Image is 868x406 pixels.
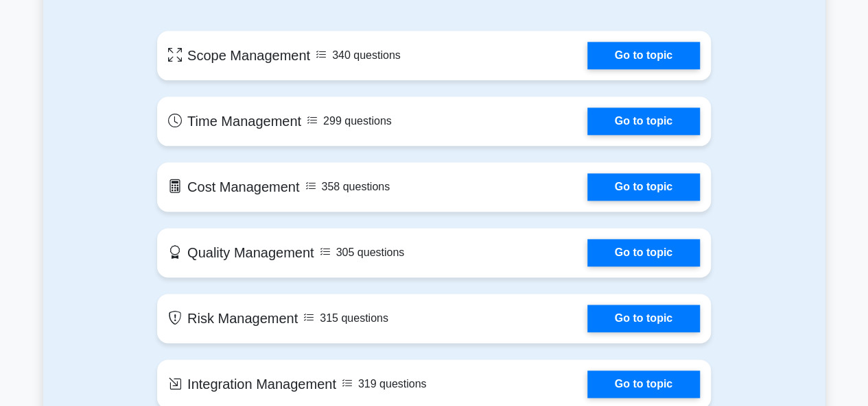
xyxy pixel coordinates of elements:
a: Go to topic [587,305,700,332]
a: Go to topic [587,370,700,398]
a: Go to topic [587,42,700,69]
a: Go to topic [587,173,700,201]
a: Go to topic [587,239,700,266]
a: Go to topic [587,107,700,135]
